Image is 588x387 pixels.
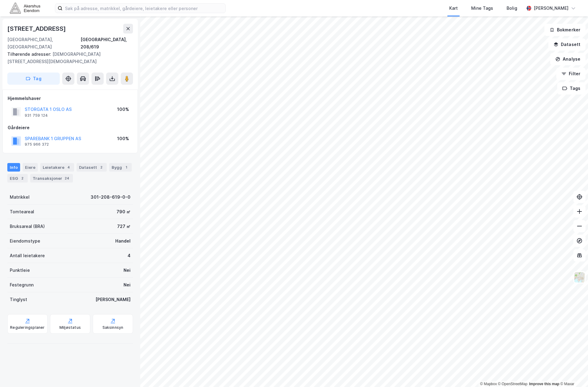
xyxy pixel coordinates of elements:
[98,164,104,170] div: 2
[7,51,128,65] div: [DEMOGRAPHIC_DATA][STREET_ADDRESS][DEMOGRAPHIC_DATA]
[10,296,27,303] div: Tinglyst
[123,164,129,170] div: 1
[10,252,45,259] div: Antall leietakere
[558,358,588,387] div: Kontrollprogram for chat
[25,113,48,118] div: 931 759 124
[557,82,586,94] button: Tags
[124,267,131,274] div: Nei
[30,174,73,183] div: Transaksjoner
[109,163,132,172] div: Bygg
[8,124,133,131] div: Gårdeiere
[23,163,38,172] div: Eiere
[507,5,517,12] div: Bolig
[7,51,52,57] span: Tilhørende adresser:
[7,174,28,183] div: ESG
[548,38,586,51] button: Datasett
[10,325,45,330] div: Reguleringsplaner
[480,382,497,386] a: Mapbox
[127,252,131,259] div: 4
[7,163,20,172] div: Info
[529,382,559,386] a: Improve this map
[95,296,131,303] div: [PERSON_NAME]
[10,267,30,274] div: Punktleie
[7,24,67,34] div: [STREET_ADDRESS]
[63,4,225,13] input: Søk på adresse, matrikkel, gårdeiere, leietakere eller personer
[556,68,586,80] button: Filter
[124,281,131,289] div: Nei
[66,164,72,170] div: 4
[7,73,60,85] button: Tag
[10,193,30,201] div: Matrikkel
[498,382,528,386] a: OpenStreetMap
[102,325,124,330] div: Saksinnsyn
[449,5,458,12] div: Kart
[10,223,45,230] div: Bruksareal (BRA)
[117,223,131,230] div: 727 ㎡
[40,163,74,172] div: Leietakere
[59,325,81,330] div: Miljøstatus
[534,5,568,12] div: [PERSON_NAME]
[117,135,129,142] div: 100%
[19,175,25,181] div: 2
[10,281,34,289] div: Festegrunn
[550,53,586,65] button: Analyse
[81,36,133,51] div: [GEOGRAPHIC_DATA], 208/619
[25,142,49,147] div: 975 966 372
[117,106,129,113] div: 100%
[10,3,40,13] img: akershus-eiendom-logo.9091f326c980b4bce74ccdd9f866810c.svg
[115,237,131,245] div: Handel
[77,163,107,172] div: Datasett
[574,272,585,283] img: Z
[7,36,81,51] div: [GEOGRAPHIC_DATA], [GEOGRAPHIC_DATA]
[471,5,493,12] div: Mine Tags
[558,358,588,387] iframe: Chat Widget
[10,208,34,215] div: Tomteareal
[544,24,586,36] button: Bokmerker
[63,175,70,181] div: 24
[117,208,131,215] div: 790 ㎡
[91,193,131,201] div: 301-208-619-0-0
[8,95,133,102] div: Hjemmelshaver
[10,237,40,245] div: Eiendomstype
